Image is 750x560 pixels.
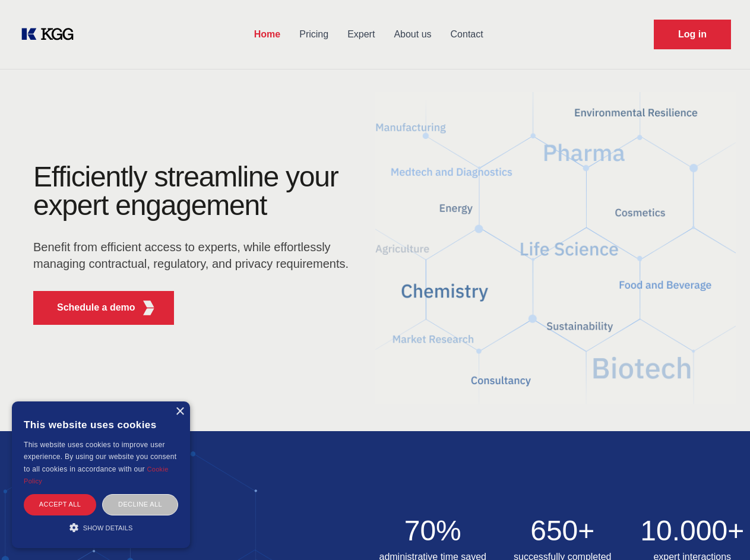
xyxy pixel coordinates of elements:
div: Accept all [24,494,96,515]
a: Expert [338,19,384,50]
h1: Efficiently streamline your expert engagement [33,163,356,220]
button: Schedule a demoKGG Fifth Element RED [33,291,174,325]
a: Cookie Policy [24,466,169,485]
span: This website uses cookies to improve user experience. By using our website you consent to all coo... [24,441,176,473]
div: This website uses cookies [24,410,178,439]
div: Decline all [102,494,178,515]
img: KGG Fifth Element RED [375,77,736,419]
a: Pricing [290,19,338,50]
a: Contact [441,19,493,50]
div: Close [175,407,184,416]
p: Benefit from efficient access to experts, while effortlessly managing contractual, regulatory, an... [33,239,356,272]
a: About us [384,19,441,50]
span: Show details [83,524,133,531]
a: KOL Knowledge Platform: Talk to Key External Experts (KEE) [19,25,83,44]
a: Request Demo [654,20,731,49]
iframe: Chat Widget [691,503,750,560]
h2: 70% [375,517,491,545]
img: KGG Fifth Element RED [141,300,156,315]
a: Home [245,19,290,50]
p: Schedule a demo [57,300,135,315]
h2: 650+ [505,517,621,545]
div: Show details [24,521,178,533]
